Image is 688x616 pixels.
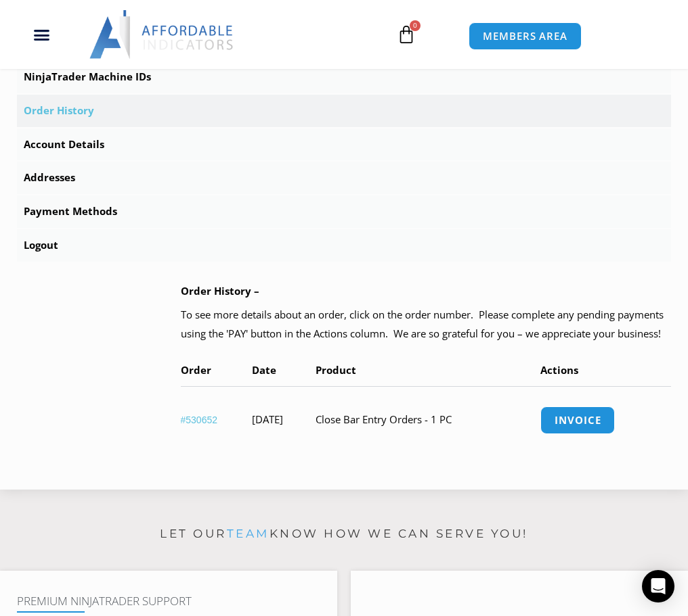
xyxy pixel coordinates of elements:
a: MEMBERS AREA [469,22,582,50]
span: Date [252,363,276,377]
a: Addresses [17,162,671,194]
a: View order number 530652 [181,414,218,425]
a: Payment Methods [17,195,671,228]
span: MEMBERS AREA [483,31,567,41]
b: Order History – [181,284,259,298]
time: [DATE] [252,412,283,426]
a: NinjaTrader Machine IDs [17,61,671,93]
a: 0 [377,15,436,54]
span: Order [181,363,211,377]
span: Actions [540,363,578,377]
a: team [227,527,270,540]
div: Open Intercom Messenger [642,570,674,602]
h4: Premium NinjaTrader Support [17,594,320,608]
span: 0 [410,20,421,31]
a: Account Details [17,128,671,161]
td: Close Bar Entry Orders - 1 PC [316,386,540,454]
div: Menu Toggle [7,22,76,47]
a: Order History [17,95,671,127]
p: To see more details about an order, click on the order number. Please complete any pending paymen... [181,306,672,343]
img: LogoAI | Affordable Indicators – NinjaTrader [89,10,235,59]
span: Product [316,363,356,377]
a: Invoice order number 530652 [540,406,615,434]
a: Logout [17,229,671,262]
